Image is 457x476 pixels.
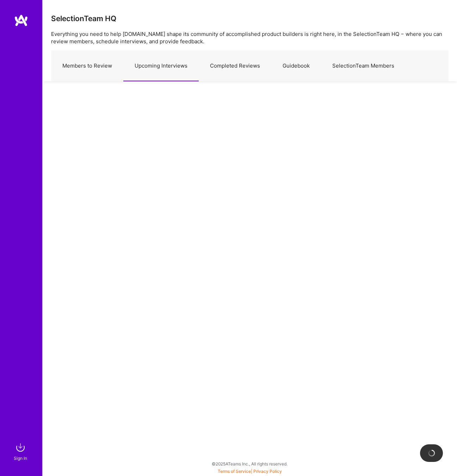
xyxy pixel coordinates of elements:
[321,51,406,81] a: SelectionTeam Members
[13,440,27,455] img: sign in
[51,51,123,81] a: Members to Review
[271,51,321,81] a: Guidebook
[123,51,199,81] a: Upcoming Interviews
[218,469,251,474] a: Terms of Service
[15,440,27,462] a: sign inSign In
[14,455,27,462] div: Sign In
[199,51,271,81] a: Completed Reviews
[51,14,116,23] h3: SelectionTeam HQ
[14,14,28,27] img: logo
[42,455,457,472] div: © 2025 ATeams Inc., All rights reserved.
[218,469,282,474] span: |
[253,469,282,474] a: Privacy Policy
[427,448,437,458] img: loading
[51,30,449,45] p: Everything you need to help [DOMAIN_NAME] shape its community of accomplished product builders is...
